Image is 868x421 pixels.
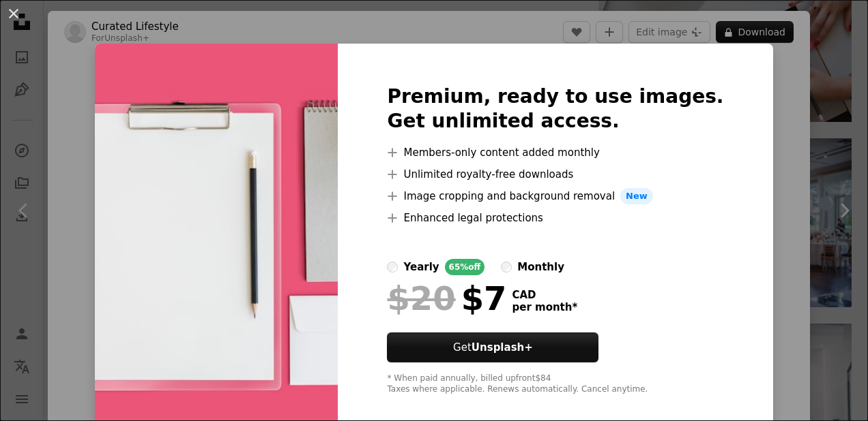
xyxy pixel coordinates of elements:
[501,262,512,272] input: monthly
[387,144,723,161] li: Members-only content added monthly
[387,262,398,272] input: yearly65%off
[517,259,564,275] div: monthly
[472,341,533,354] strong: Unsplash+
[387,84,723,134] h2: Premium, ready to use images. Get unlimited access.
[387,166,723,183] li: Unlimited royalty-free downloads
[387,373,723,395] div: * When paid annually, billed upfront $84 Taxes where applicable. Renews automatically. Cancel any...
[387,188,723,204] li: Image cropping and background removal
[403,259,439,275] div: yearly
[512,289,577,301] span: CAD
[387,332,598,362] button: GetUnsplash+
[387,281,455,316] span: $20
[512,301,577,313] span: per month *
[387,281,506,316] div: $7
[445,259,485,275] div: 65% off
[620,188,653,204] span: New
[387,210,723,226] li: Enhanced legal protections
